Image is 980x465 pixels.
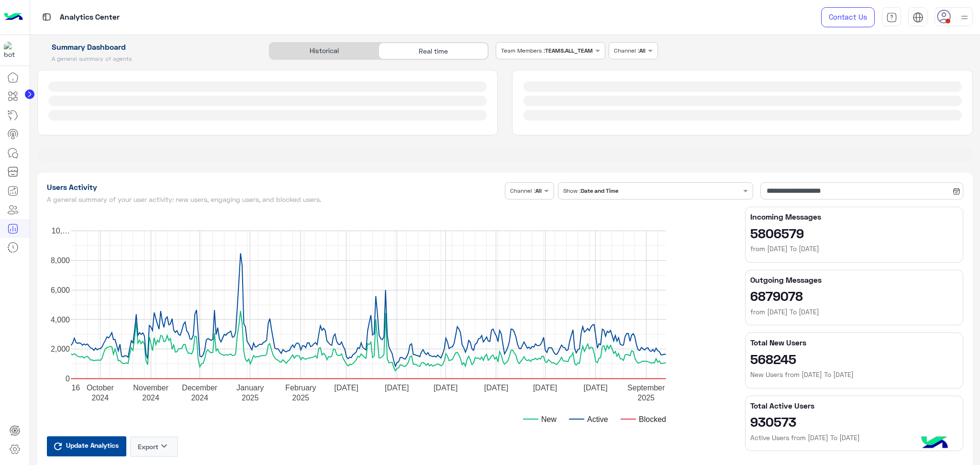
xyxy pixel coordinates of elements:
[4,7,23,27] img: Logo
[47,196,501,203] h5: A general summary of your user activity: new users, engaging users, and blocked users.
[484,384,508,392] text: [DATE]
[47,182,501,192] h1: Users Activity
[886,12,897,23] img: tab
[750,244,958,254] h6: from [DATE] To [DATE]
[434,384,457,392] text: [DATE]
[750,225,958,241] h2: 5806579
[4,42,21,59] img: 1403182699927242
[142,394,159,402] text: 2024
[334,384,358,392] text: [DATE]
[958,11,970,23] img: profile
[541,415,557,423] text: New
[41,11,53,23] img: tab
[50,316,69,324] text: 4,000
[750,288,958,303] h2: 6879078
[292,394,309,402] text: 2025
[91,394,109,402] text: 2024
[750,351,958,366] h2: 568245
[191,394,208,402] text: 2024
[47,207,728,436] svg: A chart.
[750,370,958,379] h6: New Users from [DATE] To [DATE]
[913,12,924,23] img: tab
[637,394,655,402] text: 2025
[86,384,114,392] text: October
[236,384,264,392] text: January
[51,227,69,235] text: 10,…
[50,286,69,294] text: 6,000
[750,275,958,285] h5: Outgoing Messages
[750,414,958,429] h2: 930573
[242,394,259,402] text: 2025
[130,436,178,457] button: Exportkeyboard_arrow_down
[750,338,958,347] h5: Total New Users
[71,384,80,392] text: 16
[133,384,168,392] text: November
[50,256,69,265] text: 8,000
[750,401,958,410] h5: Total Active Users
[639,415,666,423] text: Blocked
[587,415,608,423] text: Active
[285,384,316,392] text: February
[158,440,170,452] i: keyboard_arrow_down
[583,384,607,392] text: [DATE]
[750,212,958,221] h5: Incoming Messages
[821,7,875,27] a: Contact Us
[60,11,120,24] p: Analytics Center
[627,384,665,392] text: September
[64,439,121,452] span: Update Analytics
[50,345,69,353] text: 2,000
[533,384,557,392] text: [DATE]
[47,436,126,456] button: Update Analytics
[750,433,958,443] h6: Active Users from [DATE] To [DATE]
[882,7,901,27] a: tab
[66,375,70,383] text: 0
[385,384,409,392] text: [DATE]
[918,427,951,460] img: hulul-logo.png
[750,307,958,317] h6: from [DATE] To [DATE]
[182,384,217,392] text: December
